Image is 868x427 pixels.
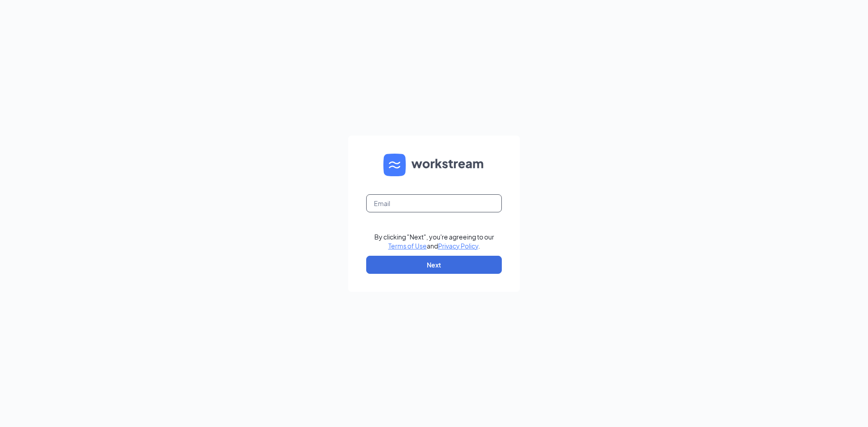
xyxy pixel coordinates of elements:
[438,242,478,250] a: Privacy Policy
[366,194,502,212] input: Email
[374,232,494,250] div: By clicking "Next", you're agreeing to our and .
[366,256,502,274] button: Next
[383,154,485,176] img: WS logo and Workstream text
[388,242,427,250] a: Terms of Use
